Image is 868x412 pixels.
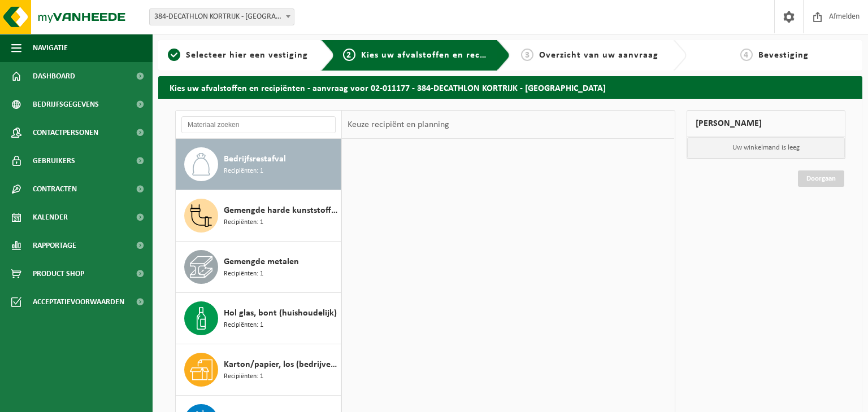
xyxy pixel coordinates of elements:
[758,51,809,60] span: Bevestiging
[224,152,286,166] span: Bedrijfsrestafval
[33,119,98,147] span: Contactpersonen
[539,51,658,60] span: Overzicht van uw aanvraag
[224,217,263,228] span: Recipiënten: 1
[181,116,336,133] input: Materiaal zoeken
[224,371,263,382] span: Recipiënten: 1
[168,49,180,61] span: 1
[33,62,75,90] span: Dashboard
[158,76,862,98] h2: Kies uw afvalstoffen en recipiënten - aanvraag voor 02-011177 - 384-DECATHLON KORTRIJK - [GEOGRAP...
[342,111,455,139] div: Keuze recipiënt en planning
[224,306,337,320] span: Hol glas, bont (huishoudelijk)
[798,170,844,187] a: Doorgaan
[33,147,75,175] span: Gebruikers
[521,49,533,61] span: 3
[33,203,68,231] span: Kalender
[176,344,341,396] button: Karton/papier, los (bedrijven) Recipiënten: 1
[176,139,341,190] button: Bedrijfsrestafval Recipiënten: 1
[149,8,294,25] span: 384-DECATHLON KORTRIJK - KORTRIJK
[224,166,263,177] span: Recipiënten: 1
[33,260,84,288] span: Product Shop
[224,204,338,217] span: Gemengde harde kunststoffen (PE, PP en PVC), recycleerbaar (industrieel)
[176,242,341,293] button: Gemengde metalen Recipiënten: 1
[740,49,753,61] span: 4
[186,51,308,60] span: Selecteer hier een vestiging
[176,190,341,242] button: Gemengde harde kunststoffen (PE, PP en PVC), recycleerbaar (industrieel) Recipiënten: 1
[150,9,294,25] span: 384-DECATHLON KORTRIJK - KORTRIJK
[224,269,263,279] span: Recipiënten: 1
[224,320,263,331] span: Recipiënten: 1
[343,49,355,61] span: 2
[687,110,846,137] div: [PERSON_NAME]
[224,358,338,371] span: Karton/papier, los (bedrijven)
[33,90,99,119] span: Bedrijfsgegevens
[361,51,517,60] span: Kies uw afvalstoffen en recipiënten
[164,49,312,62] a: 1Selecteer hier een vestiging
[33,231,76,260] span: Rapportage
[33,175,77,203] span: Contracten
[224,255,299,269] span: Gemengde metalen
[687,137,845,159] p: Uw winkelmand is leeg
[33,288,124,316] span: Acceptatievoorwaarden
[33,34,68,62] span: Navigatie
[176,293,341,344] button: Hol glas, bont (huishoudelijk) Recipiënten: 1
